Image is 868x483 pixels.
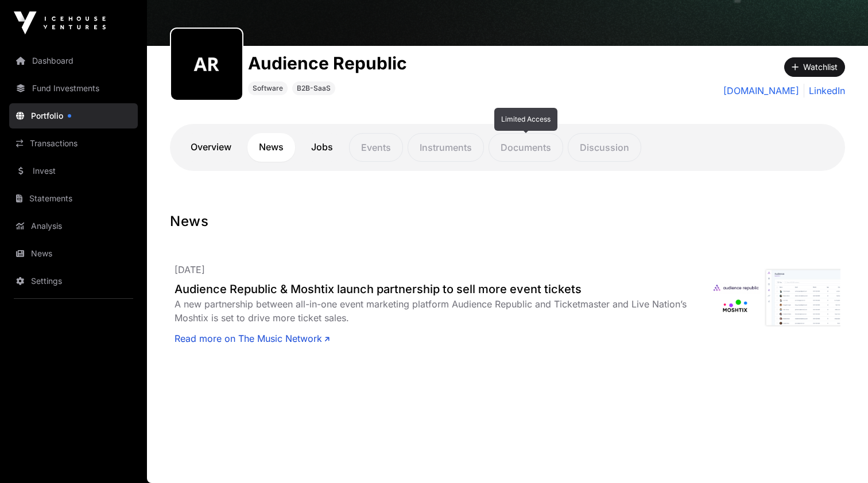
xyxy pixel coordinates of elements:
[9,76,138,101] a: Fund Investments
[175,263,707,276] p: [DATE]
[408,133,484,162] p: Instruments
[175,332,330,345] a: Read more on The Music Network
[9,186,138,211] a: Statements
[176,33,238,95] img: audience-republic334.png
[811,428,868,483] iframe: Chat Widget
[707,263,840,332] img: Audience-Republic-announce-partnership-with-Moshtix.png
[175,297,707,325] div: A new partnership between all-in-one event marketing platform Audience Republic and Ticketmaster ...
[9,48,138,73] a: Dashboard
[9,131,138,156] a: Transactions
[9,103,138,128] a: Portfolio
[170,212,845,231] h1: News
[175,281,707,297] a: Audience Republic & Moshtix launch partnership to sell more event tickets
[247,133,295,162] a: News
[248,53,407,73] h1: Audience Republic
[9,158,138,184] a: Invest
[489,133,563,162] p: Documents
[300,133,344,162] a: Jobs
[784,57,845,77] button: Watchlist
[179,133,243,162] a: Overview
[297,84,331,93] span: B2B-SaaS
[494,108,557,131] div: Limited Access
[804,84,845,98] a: LinkedIn
[568,133,641,162] p: Discussion
[253,84,283,93] span: Software
[9,213,138,239] a: Analysis
[723,84,799,98] a: [DOMAIN_NAME]
[9,241,138,266] a: News
[349,133,403,162] p: Events
[179,133,836,162] nav: Tabs
[9,268,138,294] a: Settings
[14,11,106,34] img: Icehouse Ventures Logo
